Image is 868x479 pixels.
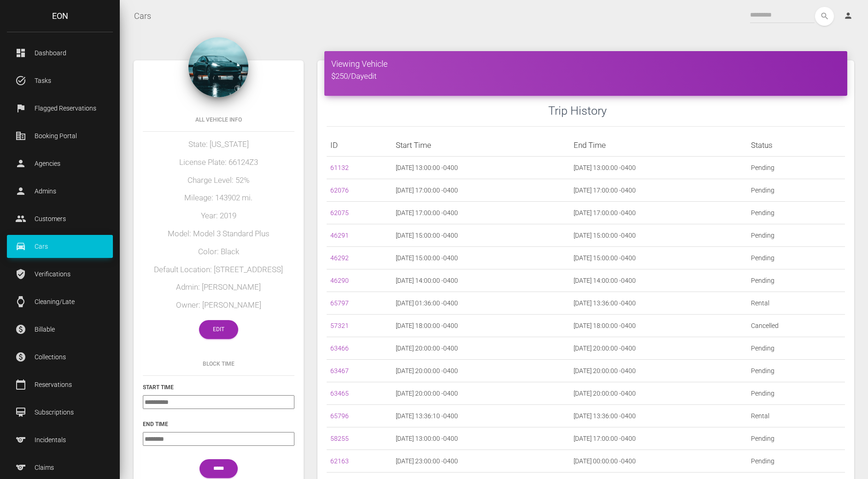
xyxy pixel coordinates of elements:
[7,290,113,313] a: watch Cleaning/Late
[14,129,106,143] p: Booking Portal
[392,292,569,315] td: [DATE] 01:36:00 -0400
[7,401,113,424] a: card_membership Subscriptions
[570,337,747,360] td: [DATE] 20:00:00 -0400
[747,224,845,247] td: Pending
[570,224,747,247] td: [DATE] 15:00:00 -0400
[330,164,349,171] a: 61132
[330,187,349,194] a: 62076
[747,157,845,179] td: Pending
[330,457,349,465] a: 62163
[392,360,569,382] td: [DATE] 20:00:00 -0400
[7,263,113,286] a: verified_user Verifications
[570,157,747,179] td: [DATE] 13:00:00 -0400
[392,427,569,450] td: [DATE] 13:00:00 -0400
[14,461,106,474] p: Claims
[747,405,845,427] td: Rental
[7,152,113,175] a: person Agencies
[747,247,845,269] td: Pending
[14,101,106,115] p: Flagged Reservations
[7,345,113,368] a: paid Collections
[14,157,106,170] p: Agencies
[815,7,834,26] i: search
[143,116,294,124] h6: All Vehicle Info
[330,412,349,420] a: 65796
[548,103,845,119] h3: Trip History
[330,390,349,397] a: 63465
[747,427,845,450] td: Pending
[330,435,349,442] a: 58255
[330,322,349,329] a: 57321
[330,209,349,216] a: 62075
[392,224,569,247] td: [DATE] 15:00:00 -0400
[330,345,349,352] a: 63466
[570,405,747,427] td: [DATE] 13:36:00 -0400
[570,382,747,405] td: [DATE] 20:00:00 -0400
[7,235,113,258] a: drive_eta Cars
[14,267,106,281] p: Verifications
[331,58,841,70] h4: Viewing Vehicle
[143,360,294,368] h6: Block Time
[392,382,569,405] td: [DATE] 20:00:00 -0400
[570,292,747,315] td: [DATE] 13:36:00 -0400
[570,427,747,450] td: [DATE] 17:00:00 -0400
[7,207,113,230] a: people Customers
[330,299,349,307] a: 65797
[747,450,845,473] td: Pending
[7,373,113,396] a: calendar_today Reservations
[143,157,294,168] h5: License Plate: 66124Z3
[143,300,294,311] h5: Owner: [PERSON_NAME]
[143,420,294,428] h6: End Time
[14,239,106,253] p: Cars
[392,179,569,202] td: [DATE] 17:00:00 -0400
[570,179,747,202] td: [DATE] 17:00:00 -0400
[143,193,294,204] h5: Mileage: 143902 mi.
[392,450,569,473] td: [DATE] 23:00:00 -0400
[570,315,747,337] td: [DATE] 18:00:00 -0400
[143,228,294,239] h5: Model: Model 3 Standard Plus
[392,315,569,337] td: [DATE] 18:00:00 -0400
[143,139,294,150] h5: State: [US_STATE]
[747,315,845,337] td: Cancelled
[392,269,569,292] td: [DATE] 14:00:00 -0400
[747,360,845,382] td: Pending
[570,450,747,473] td: [DATE] 00:00:00 -0400
[7,124,113,147] a: corporate_fare Booking Portal
[392,247,569,269] td: [DATE] 15:00:00 -0400
[14,433,106,447] p: Incidentals
[747,292,845,315] td: Rental
[14,184,106,198] p: Admins
[392,134,569,157] th: Start Time
[14,46,106,60] p: Dashboard
[570,202,747,224] td: [DATE] 17:00:00 -0400
[570,134,747,157] th: End Time
[747,382,845,405] td: Pending
[392,157,569,179] td: [DATE] 13:00:00 -0400
[14,212,106,226] p: Customers
[747,134,845,157] th: Status
[747,269,845,292] td: Pending
[570,247,747,269] td: [DATE] 15:00:00 -0400
[330,254,349,262] a: 46292
[143,282,294,293] h5: Admin: [PERSON_NAME]
[747,202,845,224] td: Pending
[7,456,113,479] a: sports Claims
[7,428,113,451] a: sports Incidentals
[7,41,113,64] a: dashboard Dashboard
[392,405,569,427] td: [DATE] 13:36:10 -0400
[143,210,294,222] h5: Year: 2019
[14,295,106,309] p: Cleaning/Late
[330,367,349,374] a: 63467
[392,202,569,224] td: [DATE] 17:00:00 -0400
[331,71,841,82] h5: $250/Day
[330,277,349,284] a: 46290
[837,7,861,25] a: person
[7,69,113,92] a: task_alt Tasks
[747,337,845,360] td: Pending
[364,71,376,81] a: edit
[327,134,393,157] th: ID
[14,405,106,419] p: Subscriptions
[143,175,294,186] h5: Charge Level: 52%
[392,337,569,360] td: [DATE] 20:00:00 -0400
[844,11,853,20] i: person
[143,246,294,257] h5: Color: Black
